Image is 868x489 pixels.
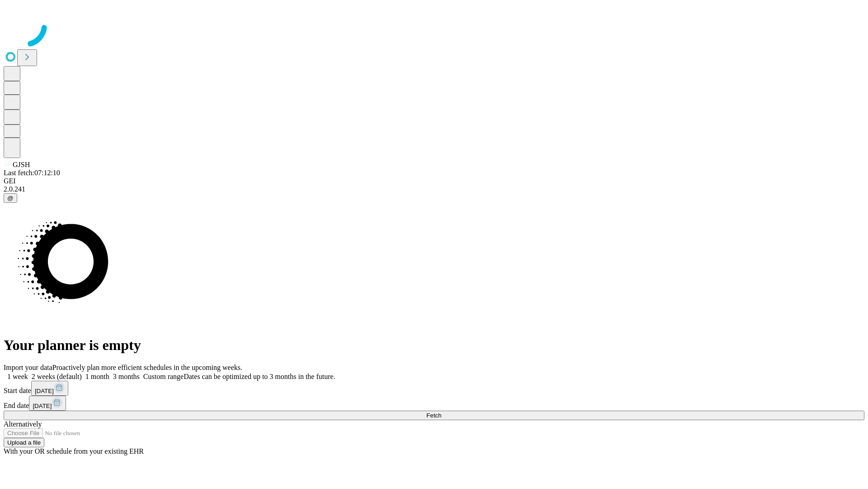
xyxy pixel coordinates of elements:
[184,373,335,380] span: Dates can be optimized up to 3 months in the future.
[35,388,54,394] span: [DATE]
[31,381,68,396] button: [DATE]
[33,403,52,409] span: [DATE]
[4,185,864,193] div: 2.0.241
[4,193,17,203] button: @
[4,364,52,371] span: Import your data
[85,373,109,380] span: 1 month
[4,447,144,455] span: With your OR schedule from your existing EHR
[7,195,14,201] span: @
[4,337,864,354] h1: Your planner is empty
[32,373,82,380] span: 2 weeks (default)
[4,169,60,177] span: Last fetch: 07:12:10
[13,161,30,168] span: GJSH
[4,396,864,411] div: End date
[4,177,864,185] div: GEI
[4,411,864,420] button: Fetch
[4,420,42,428] span: Alternatively
[7,373,28,380] span: 1 week
[426,412,441,419] span: Fetch
[143,373,184,380] span: Custom range
[52,364,242,371] span: Proactively plan more efficient schedules in the upcoming weeks.
[113,373,140,380] span: 3 months
[29,396,66,411] button: [DATE]
[4,438,44,447] button: Upload a file
[4,381,864,396] div: Start date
